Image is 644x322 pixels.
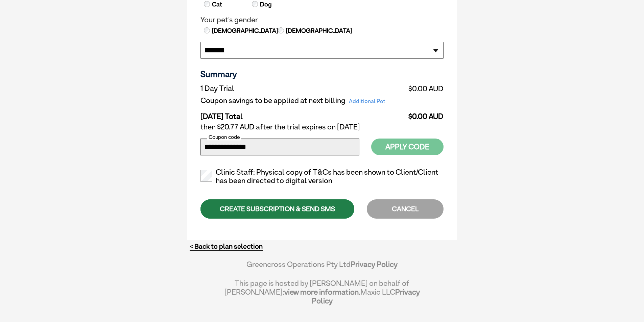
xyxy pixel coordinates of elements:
a: view more information. [284,288,360,296]
a: Privacy Policy [351,260,398,269]
div: Greencross Operations Pty Ltd [224,260,420,275]
div: This page is hosted by [PERSON_NAME] on behalf of [PERSON_NAME]; Maxio LLC [224,275,420,305]
td: 1 Day Trial [200,82,404,95]
span: Additional Pet [345,97,389,106]
h3: Summary [200,69,444,79]
a: < Back to plan selection [190,242,263,251]
td: then $20.77 AUD after the trial expires on [DATE] [200,121,444,133]
td: [DATE] Total [200,107,404,121]
label: Clinic Staff: Physical copy of T&Cs has been shown to Client/Client has been directed to digital ... [200,168,444,185]
td: $0.00 AUD [404,82,444,95]
label: Coupon code [207,134,241,140]
input: Clinic Staff: Physical copy of T&Cs has been shown to Client/Client has been directed to digital ... [200,170,212,182]
td: $0.00 AUD [404,107,444,121]
button: Apply Code [371,139,444,155]
legend: Your pet's gender [200,16,444,24]
a: Privacy Policy [312,288,420,305]
div: CREATE SUBSCRIPTION & SEND SMS [200,199,354,219]
div: CANCEL [367,199,444,219]
td: Coupon savings to be applied at next billing [200,95,404,107]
